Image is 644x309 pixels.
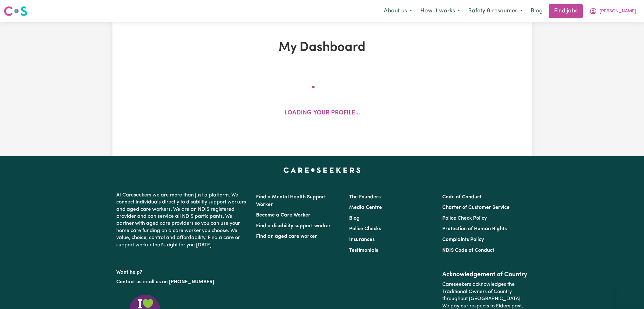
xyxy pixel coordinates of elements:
a: Find an aged care worker [256,234,317,239]
span: [PERSON_NAME] [600,8,636,15]
a: Contact us [116,279,141,285]
a: Find jobs [549,4,583,18]
h1: My Dashboard [186,40,458,55]
img: Careseekers logo [4,5,27,17]
a: Blog [349,216,360,221]
a: The Founders [349,195,381,200]
a: Blog [527,4,546,18]
a: Careseekers home page [283,168,361,173]
a: Police Check Policy [442,216,487,221]
p: or [116,276,248,288]
iframe: Button to launch messaging window [619,284,639,304]
a: Media Centre [349,205,382,210]
h2: Acknowledgement of Country [442,271,528,278]
a: call us on [PHONE_NUMBER] [146,279,214,285]
a: Police Checks [349,226,381,231]
a: Protection of Human Rights [442,226,507,231]
a: Code of Conduct [442,195,482,200]
a: Find a disability support worker [256,223,331,229]
button: My Account [585,4,640,18]
a: Become a Care Worker [256,213,310,218]
a: Find a Mental Health Support Worker [256,195,326,207]
a: Testimonials [349,248,378,253]
p: Loading your profile... [284,109,360,118]
button: About us [380,4,416,18]
a: Careseekers logo [4,4,27,18]
button: How it works [416,4,464,18]
a: Complaints Policy [442,237,484,242]
p: Want help? [116,266,248,276]
button: Safety & resources [464,4,527,18]
a: NDIS Code of Conduct [442,248,494,253]
a: Insurances [349,237,375,242]
p: At Careseekers we are more than just a platform. We connect individuals directly to disability su... [116,189,248,251]
a: Charter of Customer Service [442,205,510,210]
